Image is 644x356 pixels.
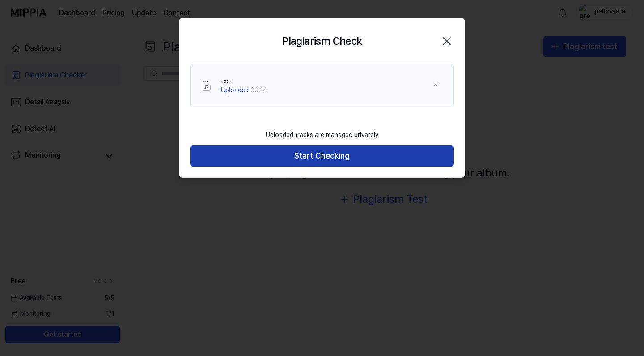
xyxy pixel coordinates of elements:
[221,86,267,95] div: · 00:14
[190,145,454,167] button: Start Checking
[221,77,267,86] div: test
[260,125,384,145] div: Uploaded tracks are managed privately
[201,81,212,91] img: File Select
[221,86,249,94] span: Uploaded
[282,33,362,50] h2: Plagiarism Check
